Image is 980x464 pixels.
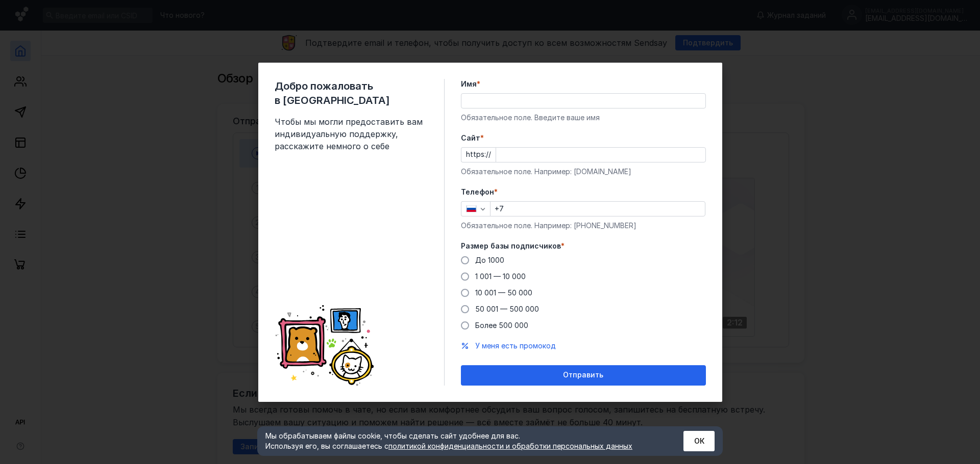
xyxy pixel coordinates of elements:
span: 50 001 — 500 000 [475,305,539,313]
span: Добро пожаловать в [GEOGRAPHIC_DATA] [275,79,428,107]
span: Отправить [563,371,603,379]
button: Отправить [461,365,706,386]
button: ОК [683,431,715,451]
div: Обязательное поле. Введите ваше имя [461,113,706,123]
div: Обязательное поле. Например: [PHONE_NUMBER] [461,221,706,231]
button: У меня есть промокод [475,341,556,351]
span: Телефон [461,187,494,197]
span: Имя [461,79,477,89]
span: Более 500 000 [475,321,528,330]
span: 1 001 — 10 000 [475,272,526,281]
span: Размер базы подписчиков [461,241,561,251]
span: Cайт [461,133,480,143]
span: У меня есть промокод [475,341,556,350]
div: Обязательное поле. Например: [DOMAIN_NAME] [461,167,706,177]
div: Мы обрабатываем файлы cookie, чтобы сделать сайт удобнее для вас. Используя его, вы соглашаетесь c [265,431,658,451]
a: политикой конфиденциальности и обработки персональных данных [388,442,632,450]
span: 10 001 — 50 000 [475,288,532,297]
span: До 1000 [475,256,504,264]
span: Чтобы мы могли предоставить вам индивидуальную поддержку, расскажите немного о себе [275,116,428,152]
